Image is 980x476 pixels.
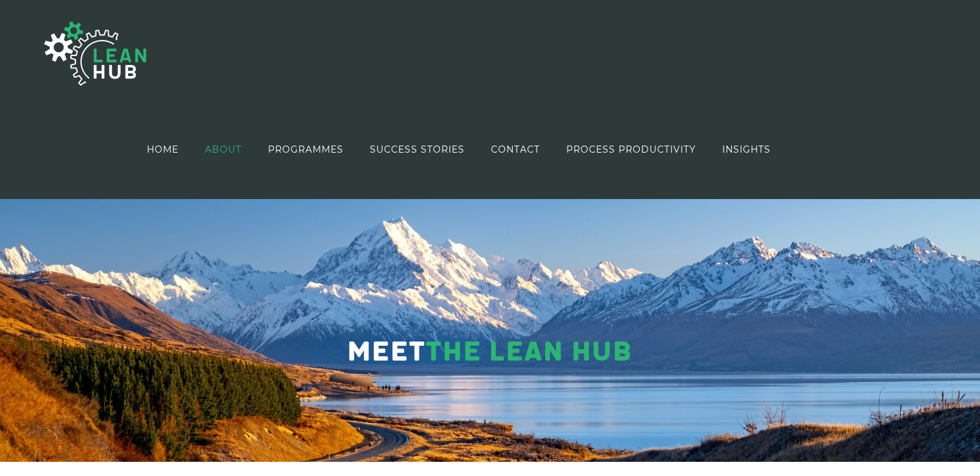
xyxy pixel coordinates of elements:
[147,112,771,186] nav: Main Menu
[147,112,178,186] a: HOME
[566,145,696,154] span: PROCESS PRODUCTIVITY
[31,8,160,99] img: The Lean Hub | Optimising productivity with Lean Logo
[722,145,771,154] span: INSIGHTS
[566,112,696,186] a: PROCESS PRODUCTIVITY
[722,112,771,186] a: INSIGHTS
[147,145,178,154] span: HOME
[370,145,465,154] span: SUCCESS STORIES
[370,112,465,186] a: SUCCESS STORIES
[268,112,343,186] a: PROGRAMMES
[425,336,631,368] span: The Lean Hub
[205,145,242,154] span: ABOUT
[268,145,343,154] span: PROGRAMMES
[491,145,540,154] span: CONTACT
[491,112,540,186] a: CONTACT
[205,112,242,186] a: ABOUT
[347,336,425,368] span: Meet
